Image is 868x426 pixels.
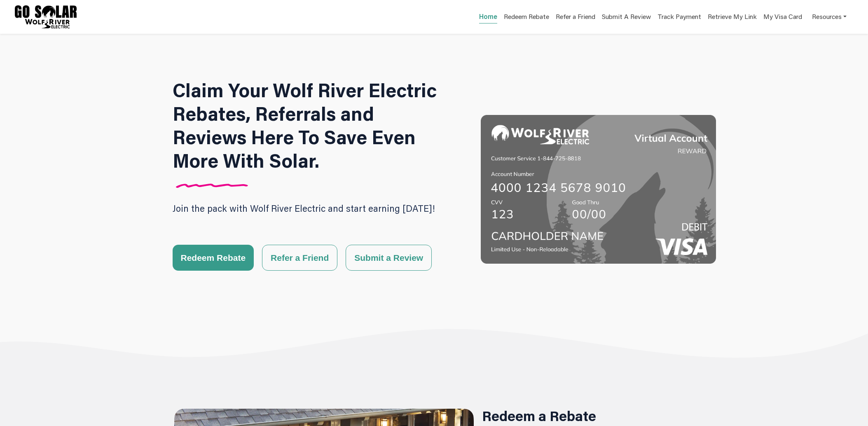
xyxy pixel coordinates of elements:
[763,8,802,25] a: My Visa Card
[173,245,254,271] button: Redeem Rebate
[708,12,757,24] a: Retrieve My Link
[479,12,497,23] a: Home
[15,5,77,28] img: Program logo
[812,8,847,25] a: Resources
[482,409,596,423] h2: Redeem a Rebate
[602,12,651,24] a: Submit A Review
[173,78,452,172] h1: Claim Your Wolf River Electric Rebates, Referrals and Reviews Here To Save Even More With Solar.
[173,199,452,218] p: Join the pack with Wolf River Electric and start earning [DATE]!
[657,12,701,24] a: Track Payment
[504,12,549,24] a: Redeem Rebate
[346,245,432,271] button: Submit a Review
[556,12,595,24] a: Refer a Friend
[173,183,252,188] img: Divider
[262,245,337,271] button: Refer a Friend
[481,78,716,300] img: Wolf River Electric Hero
